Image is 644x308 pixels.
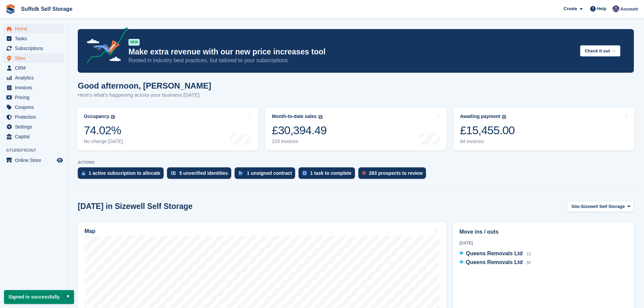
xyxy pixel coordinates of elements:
[620,6,638,13] span: Account
[460,139,515,144] div: 94 invoices
[77,108,258,150] a: Occupancy 74.02% No change [DATE]
[466,251,523,256] span: Queens Removals Ltd
[239,171,243,175] img: contract_signature_icon-13c848040528278c33f63329250d36e43548de30e8caae1d1a13099fd9432cc5.svg
[128,39,140,46] div: NEW
[459,250,531,258] a: Queens Removals Ltd 12
[526,252,531,256] span: 12
[3,112,64,122] a: menu
[358,167,430,182] a: 283 prospects to review
[15,102,55,112] span: Coupons
[581,203,625,210] span: Sizewell Self Storage
[568,201,634,212] button: Site: Sizewell Self Storage
[56,156,64,164] a: Preview store
[3,132,64,141] a: menu
[78,160,634,165] p: ACTIONS
[84,139,123,144] div: No change [DATE]
[15,34,55,43] span: Tasks
[3,34,64,43] a: menu
[81,27,128,66] img: price-adjustments-announcement-icon-8257ccfd72463d97f412b2fc003d46551f7dbcb40ab6d574587a9cd5c0d94...
[299,167,358,182] a: 1 task to complete
[571,203,581,210] span: Site:
[15,112,55,122] span: Protection
[128,57,575,64] p: Rooted in industry best practices, but tailored to your subscriptions.
[15,156,55,165] span: Online Store
[613,5,619,12] img: Toby
[6,147,67,154] span: Storefront
[15,83,55,92] span: Invoices
[15,53,55,63] span: Sites
[179,170,228,176] div: 5 unverified identities
[3,24,64,33] a: menu
[459,240,627,246] div: [DATE]
[15,24,55,33] span: Home
[3,102,64,112] a: menu
[82,171,85,175] img: active_subscription_to_allocate_icon-d502201f5373d7db506a760aba3b589e785aa758c864c3986d89f69b8ff3...
[15,93,55,102] span: Pricing
[460,123,515,137] div: £15,455.00
[3,44,64,53] a: menu
[3,53,64,63] a: menu
[15,73,55,82] span: Analytics
[466,259,523,265] span: Queens Removals Ltd
[18,3,75,15] a: Suffolk Self Storage
[310,170,351,176] div: 1 task to complete
[78,81,211,90] h1: Good afternoon, [PERSON_NAME]
[15,122,55,132] span: Settings
[3,83,64,92] a: menu
[459,228,627,236] h2: Move ins / outs
[171,171,176,175] img: verify_identity-adf6edd0f0f0b5bbfe63781bf79b02c33cf7c696d77639b501bdc392416b5a36.svg
[85,228,95,234] h2: Map
[167,167,235,182] a: 5 unverified identities
[84,114,109,119] div: Occupancy
[318,115,323,119] img: icon-info-grey-7440780725fd019a000dd9b08b2336e03edf1995a4989e88bcd33f0948082b44.svg
[89,170,160,176] div: 1 active subscription to allocate
[78,202,193,211] h2: [DATE] in Sizewell Self Storage
[362,171,366,175] img: prospect-51fa495bee0391a8d652442698ab0144808aea92771e9ea1ae160a38d050c398.svg
[3,156,64,165] a: menu
[78,91,211,99] p: Here's what's happening across your business [DATE]
[3,63,64,73] a: menu
[3,122,64,132] a: menu
[597,5,606,12] span: Help
[15,132,55,141] span: Capital
[580,45,620,56] button: Check it out →
[459,258,531,267] a: Queens Removals Ltd 80
[235,167,299,182] a: 1 unsigned contract
[5,4,16,14] img: stora-icon-8386f47178a22dfd0bd8f6a31ec36ba5ce8667c1dd55bd0f319d3a0aa187defe.svg
[111,115,115,119] img: icon-info-grey-7440780725fd019a000dd9b08b2336e03edf1995a4989e88bcd33f0948082b44.svg
[128,47,575,57] p: Make extra revenue with our new price increases tool
[272,114,316,119] div: Month-to-date sales
[460,114,501,119] div: Awaiting payment
[247,170,292,176] div: 1 unsigned contract
[453,108,635,150] a: Awaiting payment £15,455.00 94 invoices
[78,167,167,182] a: 1 active subscription to allocate
[369,170,423,176] div: 283 prospects to review
[265,108,446,150] a: Month-to-date sales £30,394.49 216 invoices
[3,93,64,102] a: menu
[272,123,327,137] div: £30,394.49
[4,290,74,304] p: Signed in successfully.
[3,73,64,82] a: menu
[272,139,327,144] div: 216 invoices
[526,260,531,265] span: 80
[15,63,55,73] span: CRM
[564,5,577,12] span: Create
[502,115,506,119] img: icon-info-grey-7440780725fd019a000dd9b08b2336e03edf1995a4989e88bcd33f0948082b44.svg
[84,123,123,137] div: 74.02%
[15,44,55,53] span: Subscriptions
[303,171,307,175] img: task-75834270c22a3079a89374b754ae025e5fb1db73e45f91037f5363f120a921f8.svg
